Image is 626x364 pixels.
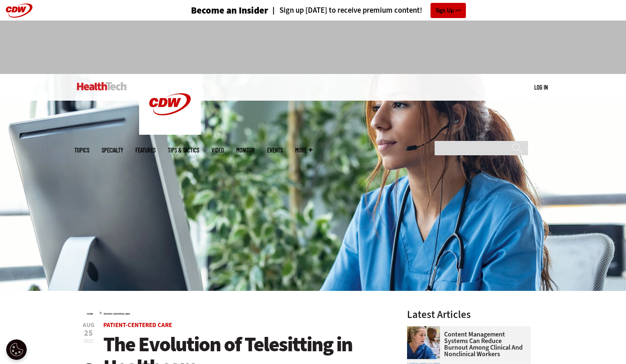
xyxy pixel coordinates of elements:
a: Events [267,147,283,153]
a: Content Management Systems Can Reduce Burnout Among Clinical and Nonclinical Workers [407,331,526,357]
a: Patient-Centered Care [103,321,172,329]
a: Sign up [DATE] to receive premium content! [268,7,422,14]
span: Aug [83,322,95,328]
a: Sign Up [431,3,466,18]
div: User menu [534,83,548,92]
h3: Become an Insider [191,6,268,15]
img: Home [139,74,201,135]
button: Open Preferences [6,339,27,360]
h3: Latest Articles [407,309,531,320]
span: Topics [74,147,89,153]
img: nurses talk in front of desktop computer [407,326,440,359]
a: Log in [534,83,548,91]
a: Video [212,147,224,153]
iframe: advertisement [163,29,463,66]
a: nurses talk in front of desktop computer [407,326,444,333]
span: 25 [83,329,95,337]
div: » [87,309,386,316]
a: Tips & Tactics [168,147,199,153]
a: Become an Insider [160,6,268,15]
a: CDW [139,128,201,137]
span: 2022 [84,338,93,344]
a: Patient-Centered Care [104,312,130,316]
img: Home [77,82,127,90]
a: Features [135,147,156,153]
a: MonITor [236,147,255,153]
a: Home [87,312,93,316]
span: Specialty [102,147,123,153]
div: Cookie Settings [6,339,27,360]
span: More [295,147,312,153]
